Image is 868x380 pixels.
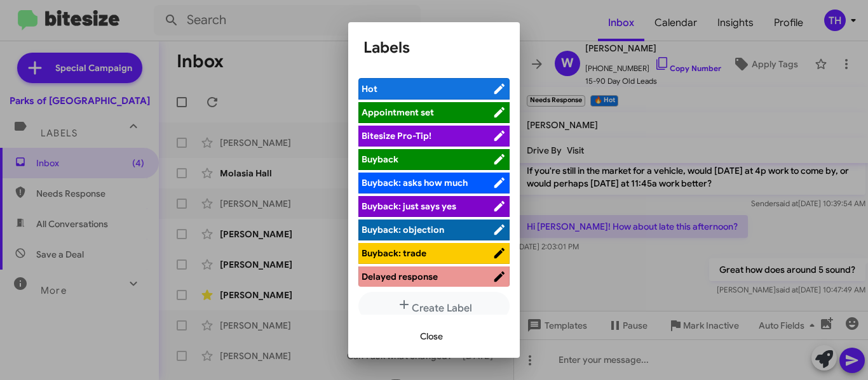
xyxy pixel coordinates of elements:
button: Create Label [358,292,510,320]
span: Bitesize Pro-Tip! [362,130,431,141]
span: Close [420,325,443,348]
span: Buyback: just says yes [362,200,456,212]
span: Hot [362,83,377,95]
span: Buyback: asks how much [362,177,468,188]
button: Close [410,325,453,348]
span: Buyback: trade [362,247,426,259]
span: Delayed response [362,271,438,282]
span: Buyback: objection [362,224,444,235]
span: Buyback [362,154,398,165]
h1: Labels [363,37,505,58]
span: Appointment set [362,107,434,118]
